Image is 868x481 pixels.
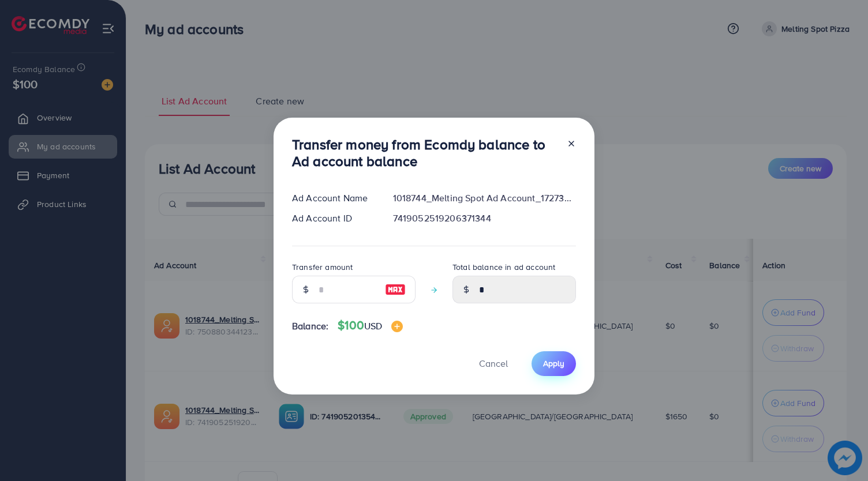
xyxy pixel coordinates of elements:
[452,261,555,273] label: Total balance in ad account
[338,318,403,333] h4: $100
[543,358,564,369] span: Apply
[465,351,522,376] button: Cancel
[364,320,382,332] span: USD
[479,357,508,370] span: Cancel
[292,136,558,170] h3: Transfer money from Ecomdy balance to Ad account balance
[385,283,406,296] img: image
[384,191,585,205] div: 1018744_Melting Spot Ad Account_1727382788430
[532,351,576,376] button: Apply
[283,191,384,205] div: Ad Account Name
[292,261,353,273] label: Transfer amount
[391,321,403,332] img: image
[384,212,585,225] div: 7419052519206371344
[292,320,328,333] span: Balance:
[283,212,384,225] div: Ad Account ID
